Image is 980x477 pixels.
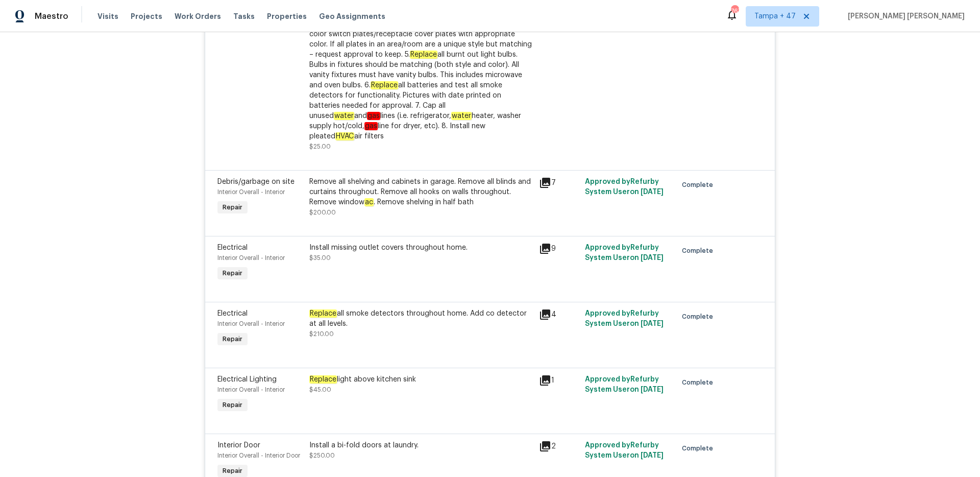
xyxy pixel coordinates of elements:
[233,13,255,20] span: Tasks
[539,243,579,255] div: 9
[371,81,398,89] em: Replace
[335,132,354,140] em: HVAC
[218,334,247,344] span: Repair
[267,11,307,21] span: Properties
[217,376,277,383] span: Electrical Lighting
[334,112,354,120] em: water
[585,442,664,459] span: Approved by Refurby System User on
[682,246,717,256] span: Complete
[585,310,664,327] span: Approved by Refurby System User on
[131,11,162,21] span: Projects
[309,452,335,459] span: $250.00
[319,11,385,21] span: Geo Assignments
[754,11,796,21] span: Tampa + 47
[217,310,248,317] span: Electrical
[309,375,337,384] em: Replace
[218,400,247,410] span: Repair
[641,386,664,393] span: [DATE]
[309,331,334,337] span: $210.00
[217,244,248,251] span: Electrical
[364,198,374,206] em: ac
[217,387,285,393] span: Interior Overall - Interior
[217,255,285,261] span: Interior Overall - Interior
[539,374,579,387] div: 1
[682,377,717,388] span: Complete
[641,452,664,459] span: [DATE]
[217,452,300,459] span: Interior Overall - Interior Door
[309,255,331,261] span: $35.00
[641,254,664,261] span: [DATE]
[731,6,738,16] div: 767
[539,177,579,189] div: 7
[309,243,533,253] div: Install missing outlet covers throughout home.
[682,312,717,322] span: Complete
[309,177,533,207] div: Remove all shelving and cabinets in garage. Remove all blinds and curtains throughout. Remove all...
[641,320,664,327] span: [DATE]
[218,268,247,278] span: Repair
[585,178,664,196] span: Approved by Refurby System User on
[641,188,664,196] span: [DATE]
[364,122,378,130] em: gas
[585,244,664,261] span: Approved by Refurby System User on
[367,112,380,120] em: gas
[451,112,472,120] em: water
[309,308,533,329] div: all smoke detectors throughout home. Add co detector at all levels.
[217,189,285,195] span: Interior Overall - Interior
[217,321,285,327] span: Interior Overall - Interior
[309,209,336,216] span: $200.00
[217,442,260,449] span: Interior Door
[309,309,337,318] em: Replace
[309,440,533,450] div: Install a bi-fold doors at laundry.
[218,202,247,212] span: Repair
[585,376,664,393] span: Approved by Refurby System User on
[539,308,579,321] div: 4
[309,374,533,385] div: light above kitchen sink
[682,443,717,454] span: Complete
[682,180,717,190] span: Complete
[309,144,331,150] span: $25.00
[175,11,221,21] span: Work Orders
[97,11,118,21] span: Visits
[844,11,965,21] span: [PERSON_NAME] [PERSON_NAME]
[217,178,295,185] span: Debris/garbage on site
[410,51,437,59] em: Replace
[539,440,579,452] div: 2
[309,387,331,393] span: $45.00
[218,466,247,476] span: Repair
[35,11,68,21] span: Maestro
